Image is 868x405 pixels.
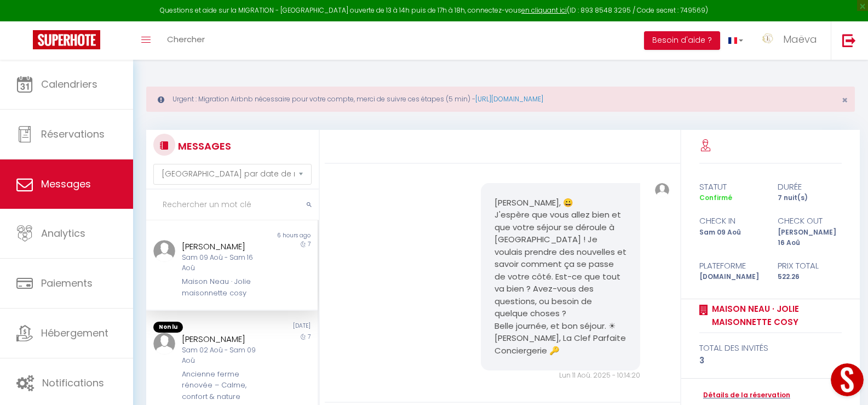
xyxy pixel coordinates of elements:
[771,227,849,248] div: [PERSON_NAME] 16 Aoû
[41,77,97,91] span: Calendriers
[842,33,856,47] img: logout
[771,259,849,272] div: Prix total
[41,226,85,240] span: Analytics
[175,134,231,158] h3: MESSAGES
[33,30,100,49] img: Super Booking
[708,303,842,328] a: Maison Neau · Jolie maisonnette cosy
[182,276,267,299] div: Maison Neau · Jolie maisonnette cosy
[41,177,91,191] span: Messages
[692,180,771,193] div: statut
[692,272,771,282] div: [DOMAIN_NAME]
[182,369,267,402] div: Ancienne ferme rénovée – Calme, confort & nature
[308,240,311,248] span: 7
[182,345,267,366] div: Sam 02 Aoû - Sam 09 Aoû
[842,95,848,105] button: Close
[153,240,175,262] img: ...
[146,190,319,220] input: Rechercher un mot clé
[751,21,831,60] a: ... Maëva
[699,354,842,367] div: 3
[699,193,732,202] span: Confirmé
[760,31,776,48] img: ...
[842,93,848,107] span: ×
[692,214,771,227] div: check in
[521,5,567,15] a: en cliquant ici
[41,127,105,141] span: Réservations
[167,33,205,45] span: Chercher
[692,227,771,248] div: Sam 09 Aoû
[153,322,183,333] span: Non lu
[699,390,790,401] a: Détails de la réservation
[232,231,317,240] div: 6 hours ago
[182,333,267,346] div: [PERSON_NAME]
[232,322,317,333] div: [DATE]
[644,31,720,50] button: Besoin d'aide ?
[41,326,108,340] span: Hébergement
[42,376,104,390] span: Notifications
[146,87,855,112] div: Urgent : Migration Airbnb nécessaire pour votre compte, merci de suivre ces étapes (5 min) -
[822,359,868,405] iframe: LiveChat chat widget
[783,32,817,46] span: Maëva
[481,370,641,381] div: Lun 11 Aoû. 2025 - 10:14:20
[308,333,311,341] span: 7
[495,197,627,357] pre: [PERSON_NAME], 😀 J'espère que vous allez bien et que votre séjour se déroule à [GEOGRAPHIC_DATA] ...
[182,240,267,253] div: [PERSON_NAME]
[153,333,175,355] img: ...
[182,253,267,273] div: Sam 09 Aoû - Sam 16 Aoû
[771,272,849,282] div: 522.26
[159,21,213,60] a: Chercher
[41,276,93,290] span: Paiements
[699,341,842,355] div: total des invités
[771,180,849,193] div: durée
[692,259,771,272] div: Plateforme
[475,94,543,104] a: [URL][DOMAIN_NAME]
[655,183,670,198] img: ...
[771,193,849,203] div: 7 nuit(s)
[771,214,849,227] div: check out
